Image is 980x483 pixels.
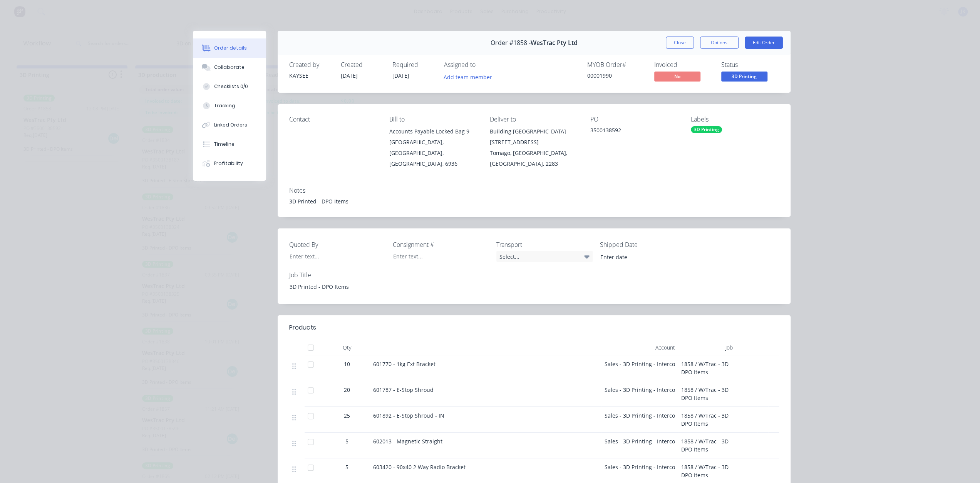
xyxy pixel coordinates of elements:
button: 3D Printing [721,72,767,83]
button: Tracking [193,96,266,115]
span: Order #1858 - [491,39,531,47]
span: WesTrac Pty Ltd [531,39,578,47]
span: 601770 - 1kg Ext Bracket [373,360,436,368]
div: PO [590,116,678,123]
div: Collaborate [214,64,245,71]
span: 25 [344,411,350,420]
div: 3D Printed - DPO Items [283,281,380,292]
div: Checklists 0/0 [214,83,248,90]
span: 20 [344,386,350,394]
span: 5 [345,437,348,445]
span: 601787 - E-Stop Shroud [373,386,434,393]
div: Products [289,323,316,332]
label: Job Title [289,270,385,280]
div: KAYSEE [289,72,332,80]
span: 10 [344,360,350,368]
label: Consignment # [393,240,489,249]
div: Bill to [389,116,477,123]
button: Checklists 0/0 [193,77,266,96]
div: Created [341,61,383,68]
div: Qty [324,340,370,355]
div: 3D Printed - DPO Items [289,197,779,205]
div: Created by [289,61,332,68]
span: 601892 - E-Stop Shroud - IN [373,412,444,419]
div: Building [GEOGRAPHIC_DATA][STREET_ADDRESS] [490,126,578,148]
button: Collaborate [193,58,266,77]
div: Sales - 3D Printing - Interco [601,355,678,381]
div: Accounts Payable Locked Bag 9[GEOGRAPHIC_DATA], [GEOGRAPHIC_DATA], [GEOGRAPHIC_DATA], 6936 [389,126,477,169]
div: Notes [289,187,779,194]
button: Add team member [444,72,496,82]
span: [DATE] [341,72,358,79]
div: 1858 / W/Trac - 3D DPO Items [678,433,736,458]
div: Assigned to [444,61,521,68]
div: Sales - 3D Printing - Interco [601,407,678,433]
div: Timeline [214,141,235,148]
label: Quoted By [289,240,385,249]
div: Account [601,340,678,355]
div: 1858 / W/Trac - 3D DPO Items [678,355,736,381]
div: Deliver to [490,116,578,123]
button: Add team member [439,72,496,82]
div: Sales - 3D Printing - Interco [601,433,678,458]
div: Select... [496,251,593,262]
div: Profitability [214,160,243,167]
div: MYOB Order # [587,61,645,68]
input: Enter date [595,251,691,263]
div: [GEOGRAPHIC_DATA], [GEOGRAPHIC_DATA], [GEOGRAPHIC_DATA], 6936 [389,137,477,169]
div: Job [678,340,736,355]
button: Edit Order [745,37,783,49]
button: Linked Orders [193,115,266,135]
button: Timeline [193,135,266,154]
div: Sales - 3D Printing - Interco [601,381,678,407]
button: Close [666,37,694,49]
span: 603420 - 90x40 2 Way Radio Bracket [373,463,466,471]
div: Tracking [214,102,235,109]
span: 5 [345,463,348,471]
span: 602013 - Magnetic Straight [373,438,442,445]
button: Options [700,37,739,49]
div: Linked Orders [214,122,247,128]
div: 3D Printing [691,126,722,133]
div: 3500138592 [590,126,678,137]
div: Contact [289,116,377,123]
span: No [654,72,700,81]
button: Order details [193,38,266,58]
div: Building [GEOGRAPHIC_DATA][STREET_ADDRESS]Tomago, [GEOGRAPHIC_DATA], [GEOGRAPHIC_DATA], 2283 [490,126,578,169]
button: Profitability [193,154,266,173]
div: Order details [214,45,247,52]
div: Status [721,61,779,68]
div: 1858 / W/Trac - 3D DPO Items [678,407,736,433]
div: Required [392,61,435,68]
label: Transport [496,240,593,249]
span: 3D Printing [721,72,767,81]
div: Labels [691,116,779,123]
div: 1858 / W/Trac - 3D DPO Items [678,381,736,407]
div: Accounts Payable Locked Bag 9 [389,126,477,137]
span: [DATE] [392,72,409,79]
div: Tomago, [GEOGRAPHIC_DATA], [GEOGRAPHIC_DATA], 2283 [490,148,578,169]
div: 00001990 [587,72,645,80]
label: Shipped Date [600,240,696,249]
div: Invoiced [654,61,712,68]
